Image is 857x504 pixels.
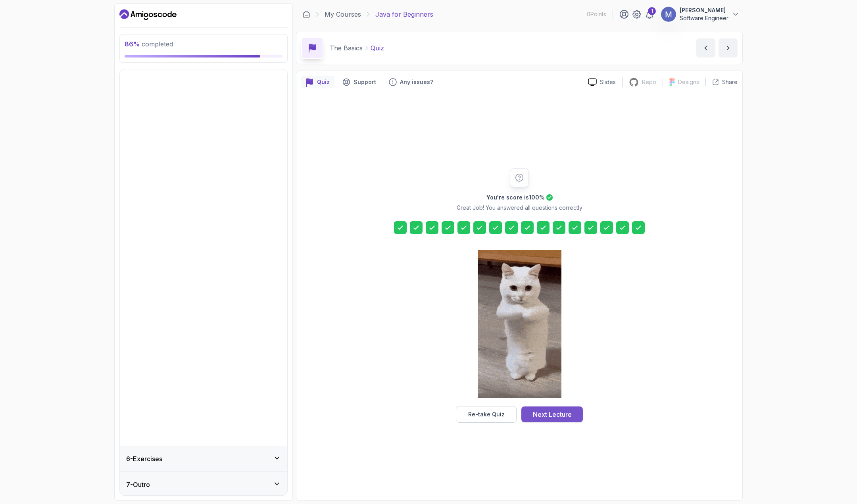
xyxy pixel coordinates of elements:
[705,78,738,86] button: Share
[125,40,140,48] span: 86 %
[456,406,517,423] button: Re-take Quiz
[126,480,150,489] h3: 7 - Outro
[354,78,376,86] p: Support
[582,78,622,86] a: Slides
[648,7,656,15] div: 1
[680,6,728,14] p: [PERSON_NAME]
[119,8,177,21] a: Dashboard
[384,76,438,88] button: Feedback button
[486,194,545,201] h2: You're score is 100 %
[301,76,334,88] button: quiz button
[120,446,287,471] button: 6-Exercises
[678,78,699,86] p: Designs
[325,10,361,19] a: My Courses
[302,10,310,18] a: Dashboard
[468,410,505,418] div: Re-take Quiz
[661,7,676,22] img: user profile image
[680,14,728,22] p: Software Engineer
[330,43,363,53] p: The Basics
[533,410,572,419] div: Next Lecture
[317,78,330,86] p: Quiz
[645,10,654,19] a: 1
[125,40,173,48] span: completed
[642,78,656,86] p: Repo
[375,10,433,19] p: Java for Beginners
[696,38,715,57] button: previous content
[600,78,616,86] p: Slides
[478,250,561,398] img: cool-cat
[400,78,433,86] p: Any issues?
[120,472,287,497] button: 7-Outro
[722,78,738,86] p: Share
[587,10,606,18] p: 0 Points
[338,76,381,88] button: Support button
[661,6,740,22] button: user profile image[PERSON_NAME]Software Engineer
[371,43,384,53] p: Quiz
[457,204,582,212] p: Great Job! You answered all questions correctly
[521,406,583,422] button: Next Lecture
[126,454,162,464] h3: 6 - Exercises
[719,38,738,57] button: next content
